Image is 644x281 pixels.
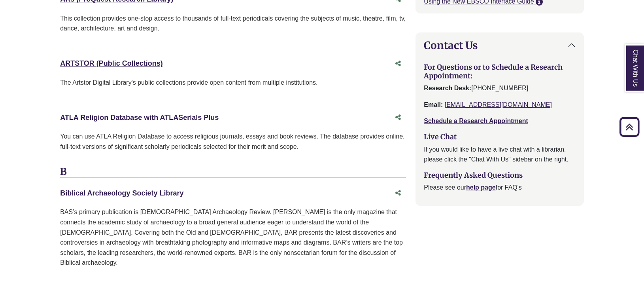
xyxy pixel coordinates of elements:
[60,189,183,197] a: Biblical Archaeology Society Library
[60,78,406,88] p: The Artstor Digital Library's public collections provide open content from multiple institutions.
[424,133,576,141] h3: Live Chat
[390,186,406,201] button: Share this database
[424,171,576,180] h3: Frequently Asked Questions
[424,83,576,93] p: [PHONE_NUMBER]
[445,101,552,108] a: [EMAIL_ADDRESS][DOMAIN_NAME]
[390,56,406,71] button: Share this database
[60,13,406,34] p: This collection provides one-stop access to thousands of full-text periodicals covering the subje...
[390,110,406,125] button: Share this database
[60,59,163,67] a: ARTSTOR (Public Collections)
[466,184,496,191] a: help page
[424,101,443,108] strong: Email:
[424,144,576,165] p: If you would like to have a live chat with a librarian, please click the "Chat With Us" sidebar o...
[424,182,576,193] p: Please see our for FAQ's
[60,114,219,122] a: ATLA Religion Database with ATLASerials Plus
[60,131,406,152] p: You can use ATLA Religion Database to access religious journals, essays and book reviews. The dat...
[617,122,642,132] a: Back to Top
[424,118,528,124] a: Schedule a Research Appointment
[424,85,471,91] strong: Research Desk:
[60,207,406,268] div: BAS’s primary publication is [DEMOGRAPHIC_DATA] Archaeology Review. [PERSON_NAME] is the only mag...
[416,33,584,58] button: Contact Us
[424,63,576,80] h3: For Questions or to Schedule a Research Appointment:
[60,166,406,178] h3: B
